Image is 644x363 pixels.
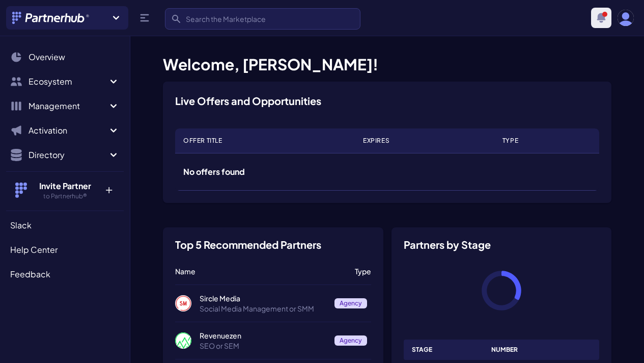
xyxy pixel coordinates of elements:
[175,240,321,250] h3: Top 5 Recommended Partners
[355,128,494,153] th: Expires
[6,171,124,209] button: Invite Partner to Partnerhub® +
[10,244,58,256] span: Help Center
[355,266,371,276] p: Type
[6,120,124,141] button: Activation
[175,128,355,153] th: Offer Title
[98,180,120,196] p: +
[6,215,124,236] a: Slack
[334,335,367,346] span: Agency
[175,94,321,108] h3: Live Offers and Opportunities
[6,145,124,165] button: Directory
[163,55,378,74] span: Welcome, [PERSON_NAME]!
[6,96,124,116] button: Management
[29,51,65,63] span: Overview
[29,149,107,161] span: Directory
[6,264,124,284] a: Feedback
[175,293,371,314] a: Sircle Media Sircle Media Social Media Management or SMM Agency
[200,293,326,303] p: Sircle Media
[175,153,599,191] td: No offers found
[200,303,326,314] p: Social Media Management or SMM
[483,340,540,360] th: Number
[618,10,634,26] img: user photo
[404,340,483,360] th: Stage
[6,47,124,67] a: Overview
[334,298,367,308] span: Agency
[494,128,599,153] th: Type
[175,332,191,349] img: Revenuezen
[175,266,347,276] p: Name
[175,330,371,351] a: Revenuezen Revenuezen SEO or SEM Agency
[6,71,124,92] button: Ecosystem
[32,192,98,200] h5: to Partnerhub®
[10,219,32,231] span: Slack
[404,240,600,250] h3: Partners by Stage
[165,8,360,30] input: Search the Marketplace
[29,75,107,88] span: Ecosystem
[175,295,191,312] img: Sircle Media
[12,12,90,24] img: Partnerhub® Logo
[10,268,50,280] span: Feedback
[6,240,124,260] a: Help Center
[29,100,107,112] span: Management
[200,330,326,341] p: Revenuezen
[200,341,326,351] p: SEO or SEM
[32,180,98,192] h4: Invite Partner
[29,124,107,137] span: Activation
